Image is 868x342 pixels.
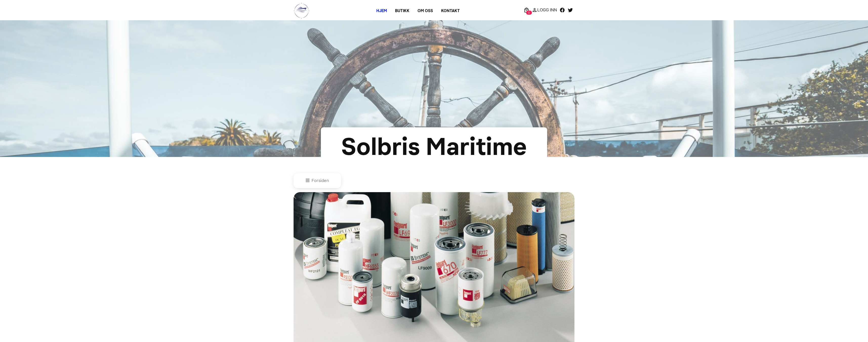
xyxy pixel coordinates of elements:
div: Solbris Maritime [337,129,531,165]
a: Butikk [391,6,414,15]
nav: breadcrumb [294,173,574,188]
a: Om oss [414,6,437,15]
a: Forsiden [306,178,329,183]
a: Logg Inn [530,7,558,13]
a: 0 [522,7,530,13]
a: Kontakt [437,6,464,15]
img: logo [294,3,309,19]
a: Hjem [372,6,391,15]
span: 0 [526,11,532,15]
